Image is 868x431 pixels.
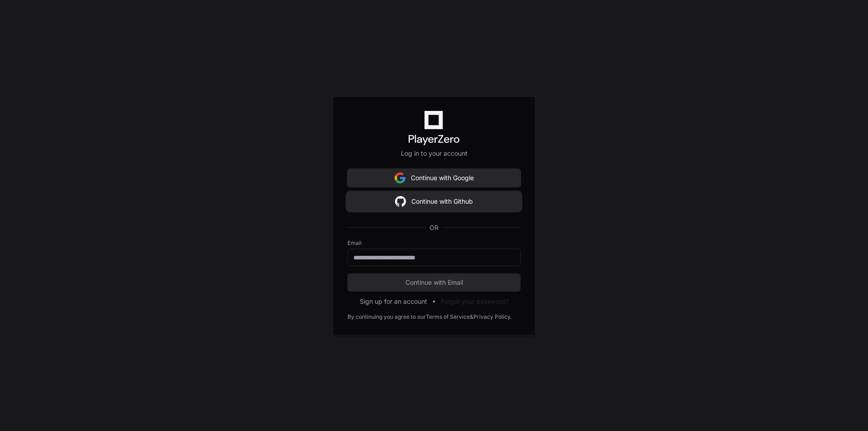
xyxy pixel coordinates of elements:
button: Sign up for an account [360,297,427,306]
img: Sign in with google [395,169,405,187]
button: Forgot your password? [441,297,509,306]
label: Email [347,239,521,247]
p: Log in to your account [347,149,521,158]
a: Terms of Service [426,313,470,321]
div: By continuing you agree to our [347,313,426,321]
a: Privacy Policy. [473,313,511,321]
img: Sign in with google [395,192,406,211]
span: Continue with Email [347,278,521,287]
button: Continue with Google [347,169,521,187]
span: OR [426,223,442,232]
div: & [470,313,473,321]
button: Continue with Email [347,273,521,292]
button: Continue with Github [347,192,521,211]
